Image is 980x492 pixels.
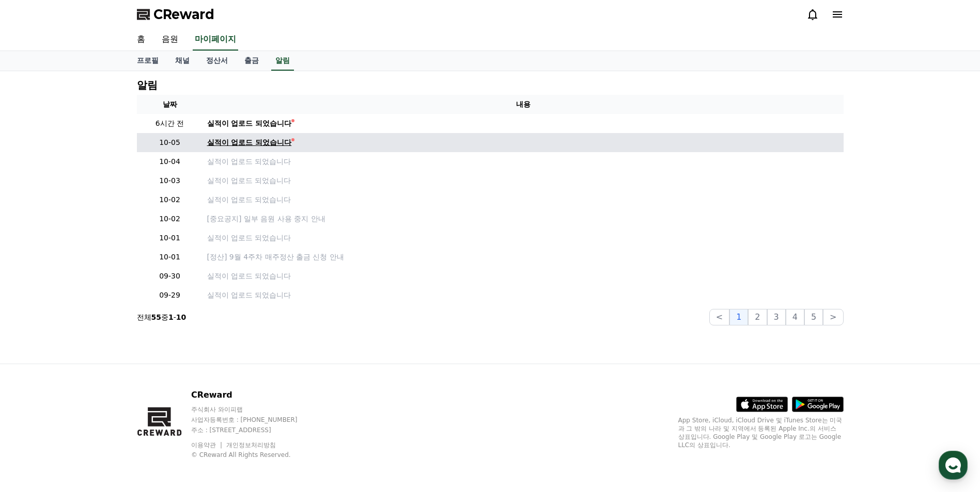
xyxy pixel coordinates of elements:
a: 실적이 업로드 되었습니다 [207,175,839,186]
a: 음원 [153,29,186,51]
p: © CReward All Rights Reserved. [191,451,317,459]
button: 3 [767,309,786,325]
button: 1 [729,309,748,325]
p: 10-02 [141,194,199,205]
a: 개인정보처리방침 [226,441,276,449]
a: 이용약관 [191,441,224,449]
a: 설정 [133,327,198,353]
p: 6시간 전 [141,118,199,129]
button: 2 [748,309,767,325]
p: CReward [191,389,317,401]
button: > [823,309,843,325]
span: 설정 [160,342,172,351]
p: 주소 : [STREET_ADDRESS] [191,426,317,434]
p: 10-02 [141,214,199,224]
a: 프로필 [129,51,167,71]
a: 실적이 업로드 되었습니다 [207,290,839,301]
a: 정산서 [198,51,236,71]
button: < [709,309,729,325]
a: 실적이 업로드 되었습니다 [207,156,839,167]
a: 홈 [3,327,68,353]
span: 대화 [95,343,107,351]
div: 실적이 업로드 되었습니다 [207,137,292,148]
h4: 알림 [137,79,158,91]
p: 사업자등록번호 : [PHONE_NUMBER] [191,416,317,424]
th: 날짜 [137,95,203,114]
a: 실적이 업로드 되었습니다 [207,137,839,148]
a: [정산] 9월 4주차 매주정산 출금 신청 안내 [207,252,839,263]
p: 09-29 [141,290,199,301]
p: 주식회사 와이피랩 [191,405,317,414]
span: 홈 [33,342,39,351]
a: 대화 [68,327,133,353]
a: 실적이 업로드 되었습니다 [207,271,839,282]
p: 09-30 [141,271,199,282]
button: 5 [804,309,823,325]
a: 마이페이지 [193,29,238,51]
strong: 55 [151,313,161,321]
p: 10-01 [141,252,199,263]
a: 알림 [271,51,294,71]
strong: 1 [168,313,174,321]
p: 10-05 [141,137,199,148]
button: 4 [786,309,804,325]
a: 실적이 업로드 되었습니다 [207,118,839,129]
p: 10-03 [141,175,199,186]
a: 홈 [129,29,153,51]
a: CReward [137,6,214,23]
th: 내용 [203,95,844,114]
a: 실적이 업로드 되었습니다 [207,194,839,205]
div: 실적이 업로드 되었습니다 [207,118,292,129]
p: 10-01 [141,233,199,243]
a: 채널 [167,51,198,71]
p: 10-04 [141,156,199,167]
a: 실적이 업로드 되었습니다 [207,233,839,243]
p: App Store, iCloud, iCloud Drive 및 iTunes Store는 미국과 그 밖의 나라 및 지역에서 등록된 Apple Inc.의 서비스 상표입니다. Goo... [678,416,844,449]
p: 전체 중 - [137,312,186,322]
strong: 10 [176,313,186,321]
span: CReward [153,6,214,23]
a: 출금 [236,51,267,71]
a: [중요공지] 일부 음원 사용 중지 안내 [207,214,839,224]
